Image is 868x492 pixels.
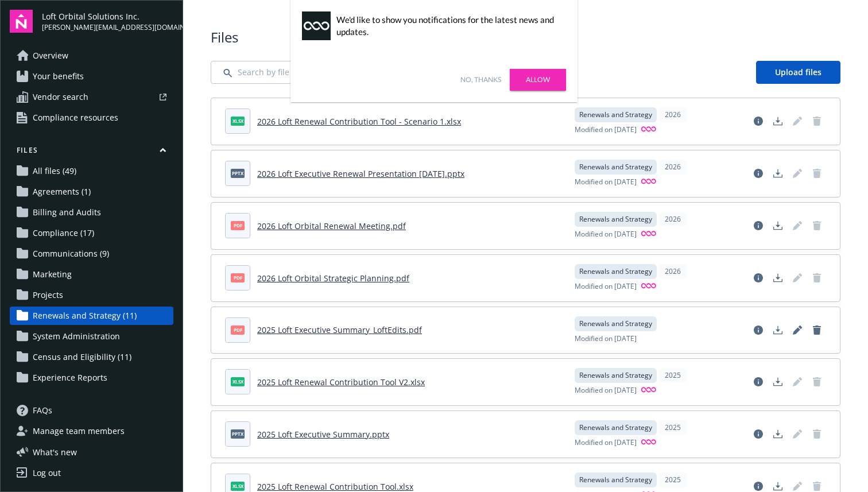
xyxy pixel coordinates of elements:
[42,10,173,22] span: Loft Orbital Solutions Inc.
[808,164,826,183] span: Delete document
[33,307,137,325] span: Renewals and Strategy (11)
[257,220,406,231] a: 2026 Loft Orbital Renewal Meeting.pdf
[575,334,637,344] span: Modified on [DATE]
[10,369,173,387] a: Experience Reports
[788,373,807,391] a: Edit document
[579,162,652,172] span: Renewals and Strategy
[33,446,77,458] span: What ' s new
[257,324,422,335] a: 2025 Loft Executive Summary_LoftEdits.pdf
[33,47,68,65] span: Overview
[10,47,173,65] a: Overview
[231,117,245,125] span: xlsx
[33,203,101,222] span: Billing and Audits
[575,385,637,396] span: Modified on [DATE]
[460,75,501,85] a: No, thanks
[231,482,245,490] span: xlsx
[33,88,88,106] span: Vendor search
[10,348,173,366] a: Census and Eligibility (11)
[749,269,768,287] a: View file details
[659,472,687,487] div: 2025
[231,169,245,177] span: pptx
[257,168,464,179] a: 2026 Loft Executive Renewal Presentation [DATE].pptx
[575,177,637,188] span: Modified on [DATE]
[808,425,826,443] span: Delete document
[788,321,807,339] a: Edit document
[756,61,840,84] a: Upload files
[808,112,826,130] a: Delete document
[10,422,173,440] a: Manage team members
[10,183,173,201] a: Agreements (1)
[510,69,566,91] a: Allow
[808,269,826,287] span: Delete document
[10,327,173,346] a: System Administration
[788,269,807,287] span: Edit document
[42,22,173,33] span: [PERSON_NAME][EMAIL_ADDRESS][DOMAIN_NAME]
[769,164,787,183] a: Download document
[788,164,807,183] span: Edit document
[10,203,173,222] a: Billing and Audits
[749,164,768,183] a: View file details
[579,110,652,120] span: Renewals and Strategy
[33,265,72,284] span: Marketing
[769,321,787,339] a: Download document
[579,214,652,224] span: Renewals and Strategy
[808,216,826,235] span: Delete document
[257,481,413,492] a: 2025 Loft Renewal Contribution Tool.xlsx
[33,348,131,366] span: Census and Eligibility (11)
[788,112,807,130] span: Edit document
[231,377,245,386] span: xlsx
[33,369,107,387] span: Experience Reports
[10,265,173,284] a: Marketing
[808,373,826,391] span: Delete document
[10,401,173,420] a: FAQs
[769,216,787,235] a: Download document
[659,212,687,227] div: 2026
[33,422,125,440] span: Manage team members
[659,264,687,279] div: 2026
[769,269,787,287] a: Download document
[211,28,840,47] span: Files
[33,224,94,242] span: Compliance (17)
[10,162,173,180] a: All files (49)
[749,216,768,235] a: View file details
[579,423,652,433] span: Renewals and Strategy
[769,112,787,130] a: Download document
[10,286,173,304] a: Projects
[33,401,52,420] span: FAQs
[749,112,768,130] a: View file details
[231,273,245,282] span: pdf
[33,162,76,180] span: All files (49)
[33,464,61,482] div: Log out
[257,377,425,388] a: 2025 Loft Renewal Contribution Tool V2.xlsx
[788,216,807,235] span: Edit document
[749,321,768,339] a: View file details
[10,446,95,458] button: What's new
[749,425,768,443] a: View file details
[10,10,33,33] img: navigator-logo.svg
[575,229,637,240] span: Modified on [DATE]
[10,67,173,86] a: Your benefits
[10,224,173,242] a: Compliance (17)
[749,373,768,391] a: View file details
[33,286,63,304] span: Projects
[788,425,807,443] span: Edit document
[336,14,560,38] div: We'd like to show you notifications for the latest news and updates.
[33,183,91,201] span: Agreements (1)
[579,266,652,277] span: Renewals and Strategy
[769,425,787,443] a: Download document
[659,368,687,383] div: 2025
[231,326,245,334] span: pdf
[575,125,637,135] span: Modified on [DATE]
[769,373,787,391] a: Download document
[579,475,652,485] span: Renewals and Strategy
[10,245,173,263] a: Communications (9)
